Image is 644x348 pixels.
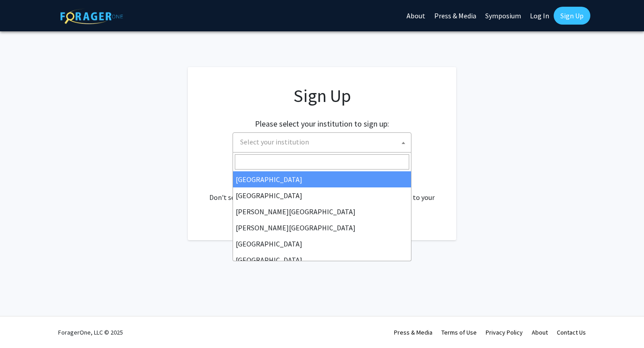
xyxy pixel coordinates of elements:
[233,204,411,220] li: [PERSON_NAME][GEOGRAPHIC_DATA]
[206,170,438,213] div: Already have an account? . Don't see your institution? about bringing ForagerOne to your institut...
[441,328,477,336] a: Terms of Use
[233,132,411,153] span: Select your institution
[255,119,389,129] h2: Please select your institution to sign up:
[235,154,409,170] input: Search
[532,328,548,336] a: About
[233,171,411,187] li: [GEOGRAPHIC_DATA]
[233,252,411,268] li: [GEOGRAPHIC_DATA]
[237,133,411,151] span: Select your institution
[240,137,309,146] span: Select your institution
[60,8,123,24] img: ForagerOne Logo
[486,328,523,336] a: Privacy Policy
[554,7,590,25] a: Sign Up
[233,236,411,252] li: [GEOGRAPHIC_DATA]
[233,187,411,204] li: [GEOGRAPHIC_DATA]
[394,328,432,336] a: Press & Media
[58,317,123,348] div: ForagerOne, LLC © 2025
[557,328,586,336] a: Contact Us
[206,85,438,106] h1: Sign Up
[233,220,411,236] li: [PERSON_NAME][GEOGRAPHIC_DATA]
